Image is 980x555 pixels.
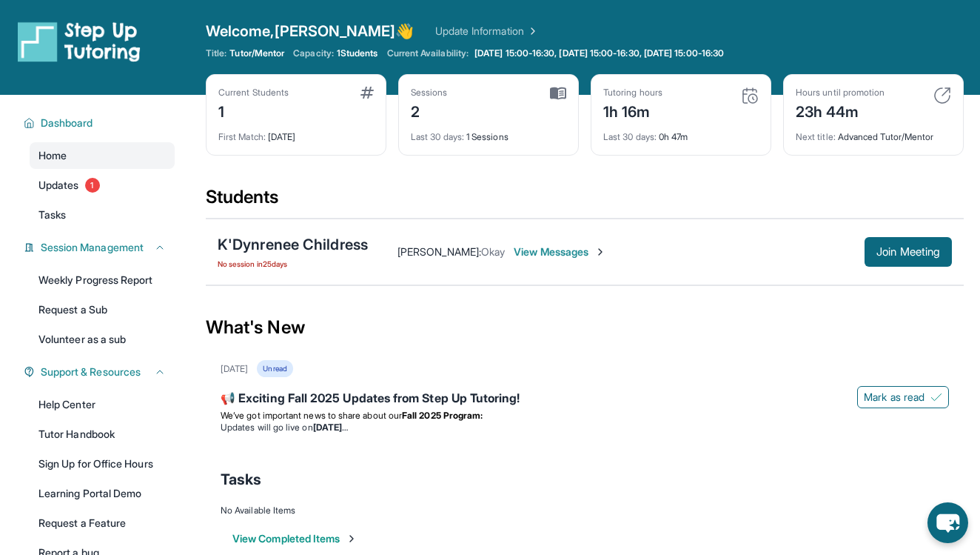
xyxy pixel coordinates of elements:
[796,122,951,143] div: Advanced Tutor/Mentor
[293,47,334,59] span: Capacity:
[397,245,481,258] span: [PERSON_NAME] :
[35,240,166,255] button: Session Management
[38,148,67,163] span: Home
[221,363,248,375] div: [DATE]
[411,99,448,122] div: 2
[603,131,657,142] span: Last 30 days :
[232,531,358,546] button: View Completed Items
[603,87,662,99] div: Tutoring hours
[387,47,469,59] span: Current Availability:
[206,295,964,360] div: What's New
[402,410,483,421] strong: Fall 2025 Program:
[206,47,226,59] span: Title:
[876,247,940,256] span: Join Meeting
[865,237,952,267] button: Join Meeting
[594,246,606,258] img: Chevron-Right
[206,185,964,218] div: Students
[857,386,949,408] button: Mark as read
[30,202,175,228] a: Tasks
[41,365,141,379] span: Support & Resources
[41,240,144,255] span: Session Management
[229,47,284,59] span: Tutor/Mentor
[514,245,606,259] span: View Messages
[411,122,566,143] div: 1 Sessions
[41,116,93,130] span: Dashboard
[603,122,759,143] div: 0h 47m
[218,131,266,142] span: First Match :
[337,47,378,59] span: 1 Students
[38,178,79,193] span: Updates
[796,99,885,122] div: 23h 44m
[35,116,166,130] button: Dashboard
[741,87,759,104] img: card
[218,234,368,255] div: K'Dynrenee Childress
[218,99,289,122] div: 1
[524,24,539,39] img: Chevron Right
[30,451,175,477] a: Sign Up for Office Hours
[933,87,951,104] img: card
[481,245,505,258] span: Okay
[796,87,885,99] div: Hours until promotion
[221,469,261,490] span: Tasks
[38,207,66,222] span: Tasks
[30,172,175,199] a: Updates1
[221,505,949,516] div: No Available Items
[221,389,949,410] div: 📢 Exciting Fall 2025 Updates from Step Up Tutoring!
[30,326,175,353] a: Volunteer as a sub
[30,296,175,323] a: Request a Sub
[221,422,949,433] li: Updates will go live on
[85,178,100,193] span: 1
[218,122,374,143] div: [DATE]
[257,360,292,377] div: Unread
[411,131,464,142] span: Last 30 days :
[474,47,724,59] span: [DATE] 15:00-16:30, [DATE] 15:00-16:30, [DATE] 15:00-16:30
[360,87,374,99] img: card
[30,421,175,448] a: Tutor Handbook
[18,21,141,62] img: logo
[603,99,662,122] div: 1h 16m
[550,87,566,100] img: card
[927,502,968,543] button: chat-button
[411,87,448,99] div: Sessions
[218,258,368,270] span: No session in 25 days
[435,24,539,39] a: Update Information
[30,391,175,418] a: Help Center
[930,391,942,403] img: Mark as read
[206,21,415,41] span: Welcome, [PERSON_NAME] 👋
[30,142,175,169] a: Home
[221,410,402,421] span: We’ve got important news to share about our
[35,365,166,379] button: Support & Resources
[471,47,727,59] a: [DATE] 15:00-16:30, [DATE] 15:00-16:30, [DATE] 15:00-16:30
[218,87,289,99] div: Current Students
[864,390,924,405] span: Mark as read
[30,510,175,536] a: Request a Feature
[30,267,175,293] a: Weekly Progress Report
[313,422,348,433] strong: [DATE]
[796,131,836,142] span: Next title :
[30,480,175,507] a: Learning Portal Demo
